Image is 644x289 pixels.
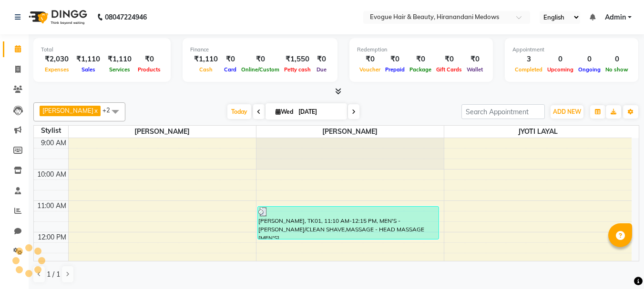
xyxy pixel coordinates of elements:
button: ADD NEW [551,105,583,119]
span: Card [222,66,239,73]
span: [PERSON_NAME] [69,126,256,138]
div: ₹0 [464,54,485,65]
div: ₹0 [357,54,383,65]
iframe: chat widget [604,251,634,279]
div: Total [41,46,163,54]
div: ₹1,110 [104,54,135,65]
span: Completed [512,66,545,73]
span: Prepaid [383,66,407,73]
div: Finance [190,46,330,54]
div: ₹0 [222,54,239,65]
div: Appointment [512,46,631,54]
div: 12:00 PM [36,232,68,242]
div: ₹0 [313,54,330,65]
div: ₹1,110 [190,54,222,65]
div: [PERSON_NAME], TK01, 11:10 AM-12:15 PM, MEN'S - [PERSON_NAME]/CLEAN SHAVE,MASSAGE - HEAD MASSAGE ... [258,207,439,239]
div: Redemption [357,46,485,54]
span: Admin [605,12,626,22]
span: Ongoing [576,66,603,73]
span: Petty cash [282,66,313,73]
div: ₹1,110 [72,54,104,65]
span: ADD NEW [553,108,581,115]
div: ₹0 [434,54,464,65]
span: Cash [197,66,215,73]
span: Services [107,66,133,73]
span: [PERSON_NAME] [42,107,93,114]
span: Due [314,66,329,73]
div: ₹1,550 [282,54,313,65]
div: Stylist [34,126,68,136]
img: logo [24,4,90,30]
div: ₹2,030 [41,54,72,65]
span: No show [603,66,631,73]
span: Package [407,66,434,73]
span: Today [227,104,251,119]
span: +2 [102,106,117,114]
div: ₹0 [135,54,163,65]
span: Wed [273,108,296,115]
span: 1 / 1 [47,269,60,279]
span: Voucher [357,66,383,73]
span: Products [135,66,163,73]
span: [PERSON_NAME] [256,126,444,138]
span: Online/Custom [239,66,282,73]
span: Upcoming [545,66,576,73]
span: Expenses [42,66,72,73]
div: 3 [512,54,545,65]
input: 2025-09-03 [296,105,343,119]
div: 0 [603,54,631,65]
div: 0 [576,54,603,65]
div: 10:00 AM [35,169,68,179]
div: ₹0 [407,54,434,65]
b: 08047224946 [105,4,147,30]
a: x [93,107,98,114]
span: JYOTI LAYAL [444,126,632,138]
span: Wallet [464,66,485,73]
input: Search Appointment [461,104,545,119]
div: 9:00 AM [39,138,68,148]
div: 11:00 AM [35,201,68,211]
span: Gift Cards [434,66,464,73]
div: ₹0 [383,54,407,65]
div: 0 [545,54,576,65]
div: ₹0 [239,54,282,65]
span: Sales [79,66,98,73]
